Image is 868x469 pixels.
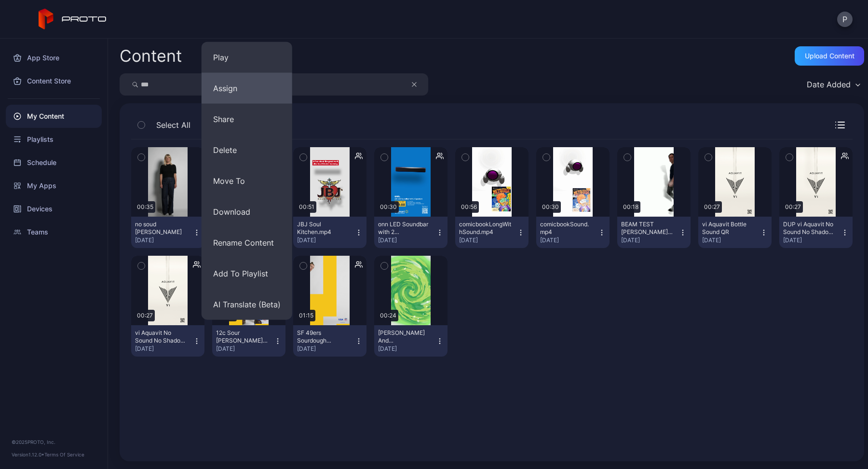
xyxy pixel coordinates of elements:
[120,48,182,64] div: Content
[807,80,851,89] div: Date Added
[297,329,350,345] div: SF 49ers Sourdough Sam Clap on the Beat Dance
[202,166,292,196] button: Move To
[216,329,269,345] div: 12c Sour Dough Sam Clap on the Beat.mp4
[135,221,188,236] div: no soud Ashley Underwood
[202,227,292,258] button: Rename Content
[455,217,529,248] button: comicbookLongWithSound.mp4[DATE]
[12,452,44,457] span: Version 1.12.0 •
[783,221,836,236] div: DUP vi Aquavit No Sound No Shadow QR
[202,73,292,104] button: Assign
[6,105,102,128] a: My Content
[698,217,772,248] button: vi Aquavit Bottle Sound QR[DATE]
[540,236,598,244] div: [DATE]
[216,345,274,353] div: [DATE]
[131,217,204,248] button: no soud [PERSON_NAME][DATE]
[540,221,593,236] div: comicbookSound.mp4
[374,325,448,357] button: [PERSON_NAME] And [PERSON_NAME] Portal_4_loop_sound.mp4[DATE]
[6,46,102,69] a: App Store
[795,46,864,66] button: Upload Content
[6,128,102,151] a: Playlists
[459,221,512,236] div: comicbookLongWithSound.mp4
[378,329,431,345] div: Rick And Morty Portal_4_loop_sound.mp4
[805,52,854,60] div: Upload Content
[6,221,102,244] a: Teams
[44,452,84,457] a: Terms Of Service
[202,42,292,73] button: Play
[536,217,610,248] button: comicbookSound.mp4[DATE]
[374,217,448,248] button: onn LED Soundbar with 2 Speakers.mp4[DATE]
[6,69,102,93] a: Content Store
[6,174,102,197] a: My Apps
[837,12,853,27] button: P
[459,236,517,244] div: [DATE]
[202,104,292,135] button: Share
[802,73,864,96] button: Date Added
[293,325,366,357] button: SF 49ers Sourdough [PERSON_NAME] on the Beat Dance[DATE]
[702,221,755,236] div: vi Aquavit Bottle Sound QR
[297,236,355,244] div: [DATE]
[212,325,285,357] button: 12c Sour [PERSON_NAME] Clap on the Beat.mp4[DATE]
[378,345,436,353] div: [DATE]
[12,438,96,446] div: © 2025 PROTO, Inc.
[621,221,674,236] div: BEAM TEST Andrew Freire NO SOUND
[135,345,193,353] div: [DATE]
[202,258,292,289] button: Add To Playlist
[617,217,691,248] button: BEAM TEST [PERSON_NAME] NO SOUND[DATE]
[202,135,292,166] button: Delete
[202,289,292,320] button: AI Translate (Beta)
[135,329,188,345] div: vi Aquavit No Sound No Shadow QR
[378,221,431,236] div: onn LED Soundbar with 2 Speakers.mp4
[702,236,760,244] div: [DATE]
[779,217,853,248] button: DUP vi Aquavit No Sound No Shadow QR[DATE]
[135,236,193,244] div: [DATE]
[621,236,679,244] div: [DATE]
[378,236,436,244] div: [DATE]
[297,345,355,353] div: [DATE]
[6,197,102,221] a: Devices
[156,119,190,131] span: Select All
[6,151,102,174] a: Schedule
[202,196,292,227] button: Download
[131,325,204,357] button: vi Aquavit No Sound No Shadow QR[DATE]
[293,217,366,248] button: JBJ Soul Kitchen.mp4[DATE]
[297,221,350,236] div: JBJ Soul Kitchen.mp4
[783,236,841,244] div: [DATE]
